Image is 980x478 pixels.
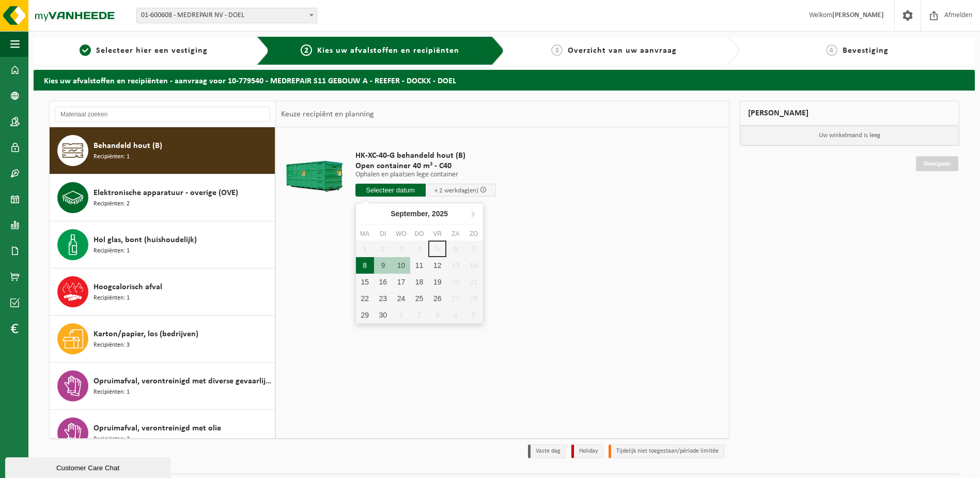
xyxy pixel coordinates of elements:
[843,47,889,55] span: Bevestiging
[94,234,197,246] span: Hol glas, bont (huishoudelijk)
[432,210,448,217] i: 2025
[392,274,410,290] div: 17
[50,127,275,174] button: Behandeld hout (B) Recipiënten: 1
[50,268,275,316] button: Hoogcalorisch afval Recipiënten: 1
[50,221,275,268] button: Hol glas, bont (huishoudelijk) Recipiënten: 1
[446,229,464,239] div: za
[94,387,130,397] span: Recipiënten: 1
[551,44,563,56] span: 3
[94,435,130,444] span: Recipiënten: 2
[740,101,960,126] div: [PERSON_NAME]
[386,205,452,222] div: September,
[50,410,275,457] button: Opruimafval, verontreinigd met olie Recipiënten: 2
[317,47,459,55] span: Kies uw afvalstoffen en recipiënten
[826,44,837,56] span: 4
[374,257,392,274] div: 9
[374,274,392,290] div: 16
[356,257,374,274] div: 8
[276,101,379,127] div: Keuze recipiënt en planning
[609,444,724,458] li: Tijdelijk niet toegestaan/période limitée
[94,246,130,256] span: Recipiënten: 1
[94,152,130,162] span: Recipiënten: 1
[355,151,496,161] span: HK-XC-40-G behandeld hout (B)
[568,47,677,55] span: Overzicht van uw aanvraag
[374,307,392,323] div: 30
[94,328,198,340] span: Karton/papier, los (bedrijven)
[392,290,410,307] div: 24
[94,422,221,435] span: Opruimafval, verontreinigd met olie
[428,257,446,274] div: 12
[136,8,317,23] span: 01-600608 - MEDREPAIR NV - DOEL
[428,290,446,307] div: 26
[50,174,275,221] button: Elektronische apparatuur - overige (OVE) Recipiënten: 2
[355,184,426,197] input: Selecteer datum
[94,281,162,293] span: Hoogcalorisch afval
[464,229,483,239] div: zo
[410,274,428,290] div: 18
[355,171,496,178] p: Ophalen en plaatsen lege container
[50,363,275,410] button: Opruimafval, verontreinigd met diverse gevaarlijke afvalstoffen Recipiënten: 1
[428,229,446,239] div: vr
[94,375,272,387] span: Opruimafval, verontreinigd met diverse gevaarlijke afvalstoffen
[392,257,410,274] div: 10
[94,293,130,303] span: Recipiënten: 1
[96,47,208,55] span: Selecteer hier een vestiging
[374,290,392,307] div: 23
[356,307,374,323] div: 29
[137,8,317,23] span: 01-600608 - MEDREPAIR NV - DOEL
[832,11,884,19] strong: [PERSON_NAME]
[94,199,130,209] span: Recipiënten: 2
[80,44,91,56] span: 1
[410,229,428,239] div: do
[410,307,428,323] div: 2
[428,274,446,290] div: 19
[916,156,958,171] a: Doorgaan
[428,307,446,323] div: 3
[740,126,959,145] p: Uw winkelmand is leeg
[34,70,975,90] h2: Kies uw afvalstoffen en recipiënten - aanvraag voor 10-779540 - MEDREPAIR S11 GEBOUW A - REEFER -...
[94,140,162,152] span: Behandeld hout (B)
[392,307,410,323] div: 1
[94,340,130,350] span: Recipiënten: 3
[50,316,275,363] button: Karton/papier, los (bedrijven) Recipiënten: 3
[55,107,270,122] input: Materiaal zoeken
[434,187,478,194] span: + 2 werkdag(en)
[301,44,312,56] span: 2
[5,455,173,478] iframe: chat widget
[374,229,392,239] div: di
[410,257,428,274] div: 11
[571,444,603,458] li: Holiday
[528,444,566,458] li: Vaste dag
[392,229,410,239] div: wo
[410,290,428,307] div: 25
[356,290,374,307] div: 22
[356,274,374,290] div: 15
[94,187,238,199] span: Elektronische apparatuur - overige (OVE)
[355,161,496,171] span: Open container 40 m³ - C40
[356,229,374,239] div: ma
[39,44,248,57] a: 1Selecteer hier een vestiging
